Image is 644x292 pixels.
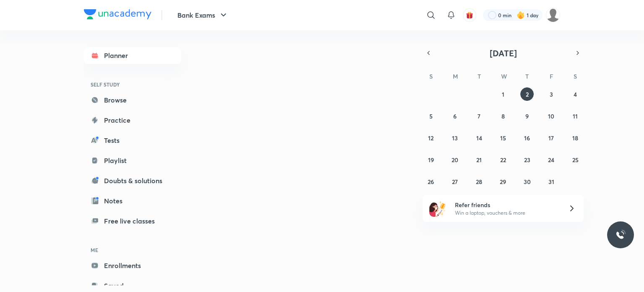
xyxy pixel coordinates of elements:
[572,134,578,142] abbr: October 18, 2025
[429,200,446,217] img: referral
[574,72,577,80] abbr: Saturday
[429,72,433,80] abbr: Sunday
[524,178,531,186] abbr: October 30, 2025
[424,131,438,145] button: October 12, 2025
[455,209,558,217] p: Win a laptop, vouchers & more
[448,109,462,123] button: October 6, 2025
[434,47,572,59] button: [DATE]
[424,153,438,166] button: October 19, 2025
[452,134,458,142] abbr: October 13, 2025
[448,175,462,188] button: October 27, 2025
[84,9,151,19] img: Company Logo
[490,47,517,59] span: [DATE]
[496,87,510,101] button: October 1, 2025
[550,90,553,98] abbr: October 3, 2025
[545,153,558,166] button: October 24, 2025
[172,7,234,24] button: Bank Exams
[520,87,534,101] button: October 2, 2025
[573,112,578,120] abbr: October 11, 2025
[569,153,582,166] button: October 25, 2025
[455,200,558,209] h6: Refer friends
[473,131,486,145] button: October 14, 2025
[496,109,510,123] button: October 8, 2025
[520,175,534,188] button: October 30, 2025
[452,156,458,164] abbr: October 20, 2025
[478,72,481,80] abbr: Tuesday
[501,112,505,120] abbr: October 8, 2025
[525,72,529,80] abbr: Thursday
[448,131,462,145] button: October 13, 2025
[496,175,510,188] button: October 29, 2025
[548,156,554,164] abbr: October 24, 2025
[615,230,626,240] img: ttu
[84,152,181,169] a: Playlist
[463,8,476,22] button: avatar
[84,172,181,189] a: Doubts & solutions
[478,112,480,120] abbr: October 7, 2025
[545,109,558,123] button: October 10, 2025
[428,178,434,186] abbr: October 26, 2025
[502,90,504,98] abbr: October 1, 2025
[428,134,434,142] abbr: October 12, 2025
[569,87,582,101] button: October 4, 2025
[526,90,529,98] abbr: October 2, 2025
[569,109,582,123] button: October 11, 2025
[574,90,577,98] abbr: October 4, 2025
[524,156,530,164] abbr: October 23, 2025
[548,134,554,142] abbr: October 17, 2025
[501,72,507,80] abbr: Wednesday
[572,156,579,164] abbr: October 25, 2025
[545,131,558,145] button: October 17, 2025
[550,72,553,80] abbr: Friday
[473,175,486,188] button: October 28, 2025
[84,92,181,108] a: Browse
[429,112,433,120] abbr: October 5, 2025
[496,131,510,145] button: October 15, 2025
[569,131,582,145] button: October 18, 2025
[448,153,462,166] button: October 20, 2025
[84,257,181,274] a: Enrollments
[466,11,473,19] img: avatar
[500,156,506,164] abbr: October 22, 2025
[453,112,457,120] abbr: October 6, 2025
[545,87,558,101] button: October 3, 2025
[525,112,529,120] abbr: October 9, 2025
[84,192,181,209] a: Notes
[546,8,560,22] img: lalit
[452,178,458,186] abbr: October 27, 2025
[424,175,438,188] button: October 26, 2025
[520,109,534,123] button: October 9, 2025
[500,134,506,142] abbr: October 15, 2025
[476,134,482,142] abbr: October 14, 2025
[84,132,181,149] a: Tests
[524,134,530,142] abbr: October 16, 2025
[473,153,486,166] button: October 21, 2025
[517,11,525,19] img: streak
[84,213,181,229] a: Free live classes
[548,112,554,120] abbr: October 10, 2025
[84,47,181,64] a: Planner
[476,178,482,186] abbr: October 28, 2025
[496,153,510,166] button: October 22, 2025
[84,77,181,92] h6: SELF STUDY
[424,109,438,123] button: October 5, 2025
[473,109,486,123] button: October 7, 2025
[428,156,434,164] abbr: October 19, 2025
[500,178,506,186] abbr: October 29, 2025
[476,156,482,164] abbr: October 21, 2025
[520,131,534,145] button: October 16, 2025
[545,175,558,188] button: October 31, 2025
[84,9,151,21] a: Company Logo
[84,112,181,129] a: Practice
[453,72,458,80] abbr: Monday
[84,243,181,257] h6: ME
[520,153,534,166] button: October 23, 2025
[548,178,554,186] abbr: October 31, 2025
